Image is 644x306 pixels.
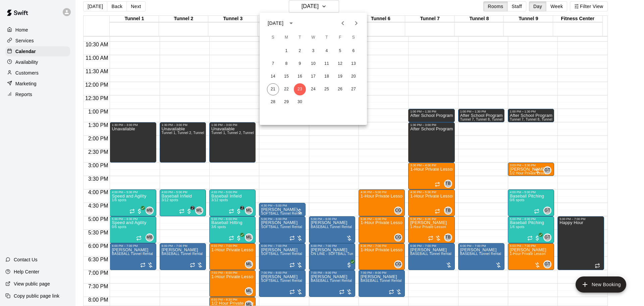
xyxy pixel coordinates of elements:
button: 18 [321,71,333,83]
span: Thursday [321,31,333,44]
button: 12 [334,58,346,70]
button: 6 [347,45,360,57]
button: 13 [347,58,360,70]
button: 14 [267,71,279,83]
span: Saturday [347,31,360,44]
button: 30 [294,96,306,108]
button: 8 [280,58,292,70]
span: Sunday [267,31,279,44]
button: 7 [267,58,279,70]
button: 15 [280,71,292,83]
button: 27 [347,83,360,95]
button: 23 [294,83,306,95]
button: 17 [307,71,319,83]
button: Next month [350,16,363,30]
button: 5 [334,45,346,57]
button: 9 [294,58,306,70]
button: 22 [280,83,292,95]
span: Friday [334,31,346,44]
button: 24 [307,83,319,95]
button: 16 [294,71,306,83]
button: 11 [321,58,333,70]
button: 10 [307,58,319,70]
span: Monday [280,31,292,44]
button: 20 [347,71,360,83]
span: Tuesday [294,31,306,44]
button: 1 [280,45,292,57]
button: 2 [294,45,306,57]
div: [DATE] [268,20,283,27]
button: calendar view is open, switch to year view [285,17,297,29]
button: Previous month [336,16,350,30]
button: 28 [267,96,279,108]
button: 19 [334,71,346,83]
button: 21 [267,83,279,95]
button: 4 [321,45,333,57]
button: 26 [334,83,346,95]
button: 25 [321,83,333,95]
button: 3 [307,45,319,57]
button: 29 [280,96,292,108]
span: Wednesday [307,31,319,44]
